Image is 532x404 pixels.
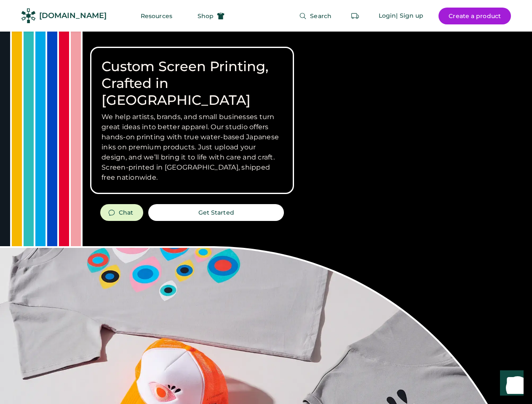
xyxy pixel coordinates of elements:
div: | Sign up [396,12,423,20]
h3: We help artists, brands, and small businesses turn great ideas into better apparel. Our studio of... [102,112,283,183]
button: Create a product [438,8,511,24]
button: Get Started [148,204,284,221]
div: [DOMAIN_NAME] [39,11,107,21]
h1: Custom Screen Printing, Crafted in [GEOGRAPHIC_DATA] [102,58,283,109]
button: Search [289,8,342,24]
div: Login [379,12,396,20]
iframe: Front Chat [492,366,528,402]
button: Resources [131,8,182,24]
span: Search [310,13,331,19]
button: Shop [187,8,235,24]
button: Chat [100,204,143,221]
button: Retrieve an order [347,8,364,24]
span: Shop [198,13,214,19]
img: Rendered Logo - Screens [21,8,36,23]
